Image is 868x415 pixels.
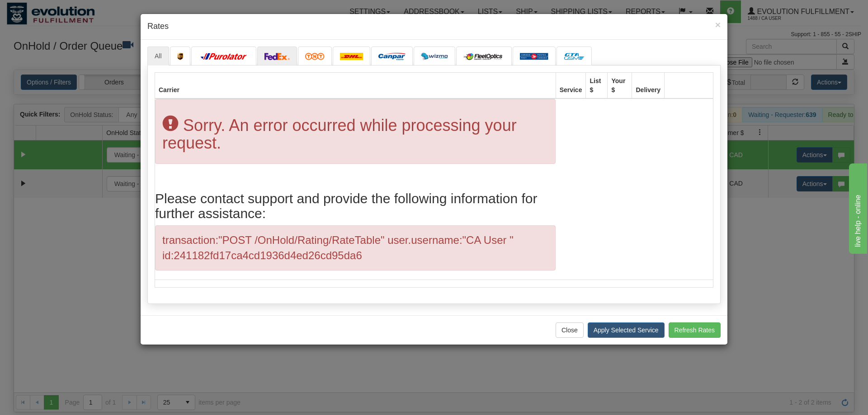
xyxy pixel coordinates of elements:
th: Service [556,72,586,98]
img: tnt.png [305,53,325,60]
button: Close [715,20,721,29]
img: dhl.png [340,53,363,60]
img: purolator.png [198,53,249,60]
button: Close [556,322,584,338]
button: Apply Selected Service [588,322,665,338]
iframe: chat widget [847,161,867,253]
img: ups.png [177,53,184,60]
img: Canada_post.png [520,53,548,60]
img: CarrierLogo_10182.png [463,53,505,60]
h4: Rates [147,21,721,33]
img: wizmo.png [421,53,448,60]
div: transaction:"POST /OnHold/Rating/RateTable" user.username:"CA User " id:241182fd17ca4cd1936d4ed26... [155,225,556,271]
img: campar.png [378,53,406,60]
a: All [147,47,169,65]
th: Your $ [608,72,632,98]
span: × [715,19,721,30]
th: List $ [586,72,608,98]
h2: Please contact support and provide the following information for further assistance: [155,191,556,221]
h1: Sorry. An error occurred while processing your request. [162,115,548,152]
th: Carrier [155,72,556,98]
button: Refresh Rates [669,322,721,338]
img: FedEx.png [264,53,290,60]
th: Delivery [632,72,665,98]
div: live help - online [7,5,84,16]
img: CarrierLogo_10191.png [564,53,585,60]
